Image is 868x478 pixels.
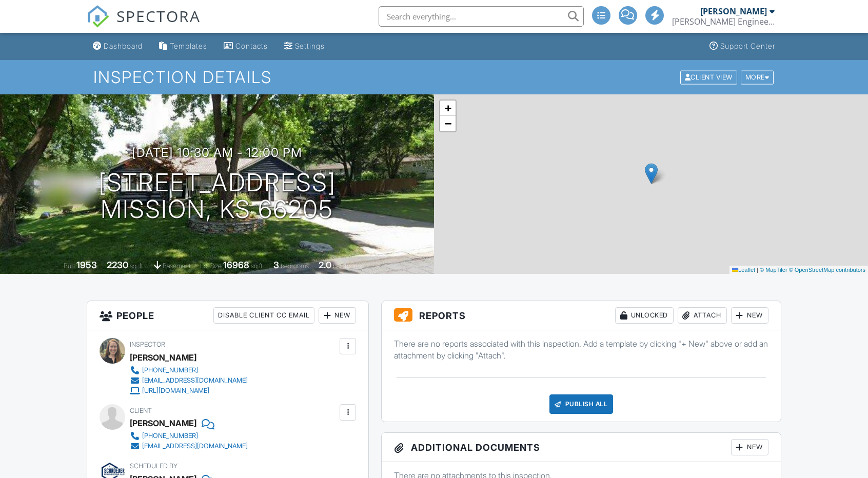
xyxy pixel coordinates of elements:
[130,415,196,431] div: [PERSON_NAME]
[130,407,152,414] span: Client
[731,439,768,455] div: New
[76,260,97,270] div: 1953
[87,14,201,35] a: SPECTORA
[130,431,248,441] a: [PHONE_NUMBER]
[130,350,196,365] div: [PERSON_NAME]
[220,37,272,56] a: Contacts
[142,376,248,385] div: [EMAIL_ADDRESS][DOMAIN_NAME]
[445,117,451,130] span: −
[700,6,767,16] div: [PERSON_NAME]
[672,16,775,27] div: Schroeder Engineering, LLC
[116,5,201,27] span: SPECTORA
[679,73,740,81] a: Client View
[235,42,268,50] div: Contacts
[130,441,248,451] a: [EMAIL_ADDRESS][DOMAIN_NAME]
[789,267,865,273] a: © OpenStreetMap contributors
[130,341,165,348] span: Inspector
[130,262,144,270] span: sq. ft.
[705,37,779,56] a: Support Center
[87,5,109,28] img: The Best Home Inspection Software - Spectora
[104,42,143,50] div: Dashboard
[394,338,768,361] p: There are no reports associated with this inspection. Add a template by clicking "+ New" above or...
[155,37,211,56] a: Templates
[757,267,758,273] span: |
[132,146,302,160] h3: [DATE] 10:30 am - 12:00 pm
[130,365,248,375] a: [PHONE_NUMBER]
[732,267,755,273] a: Leaflet
[720,42,775,50] div: Support Center
[163,262,190,270] span: basement
[760,267,787,273] a: © MapTiler
[382,433,781,462] h3: Additional Documents
[98,169,336,224] h1: [STREET_ADDRESS] Mission, KS 66205
[382,301,781,330] h3: Reports
[281,262,309,270] span: bedrooms
[64,262,75,270] span: Built
[93,68,775,86] h1: Inspection Details
[170,42,207,50] div: Templates
[440,101,456,116] a: Zoom in
[251,262,264,270] span: sq.ft.
[130,386,248,396] a: [URL][DOMAIN_NAME]
[142,366,198,374] div: [PHONE_NUMBER]
[379,6,584,27] input: Search everything...
[440,116,456,131] a: Zoom out
[200,262,222,270] span: Lot Size
[319,260,331,270] div: 2.0
[333,262,362,270] span: bathrooms
[731,307,768,324] div: New
[680,70,737,84] div: Client View
[107,260,128,270] div: 2230
[130,462,177,470] span: Scheduled By
[142,442,248,450] div: [EMAIL_ADDRESS][DOMAIN_NAME]
[89,37,147,56] a: Dashboard
[549,394,614,414] div: Publish All
[295,42,325,50] div: Settings
[223,260,249,270] div: 16968
[445,102,451,114] span: +
[280,37,329,56] a: Settings
[319,307,356,324] div: New
[142,432,198,440] div: [PHONE_NUMBER]
[273,260,279,270] div: 3
[87,301,368,330] h3: People
[741,70,774,84] div: More
[142,387,209,395] div: [URL][DOMAIN_NAME]
[645,163,658,184] img: Marker
[213,307,314,324] div: Disable Client CC Email
[678,307,727,324] div: Attach
[615,307,674,324] div: Unlocked
[130,375,248,386] a: [EMAIL_ADDRESS][DOMAIN_NAME]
